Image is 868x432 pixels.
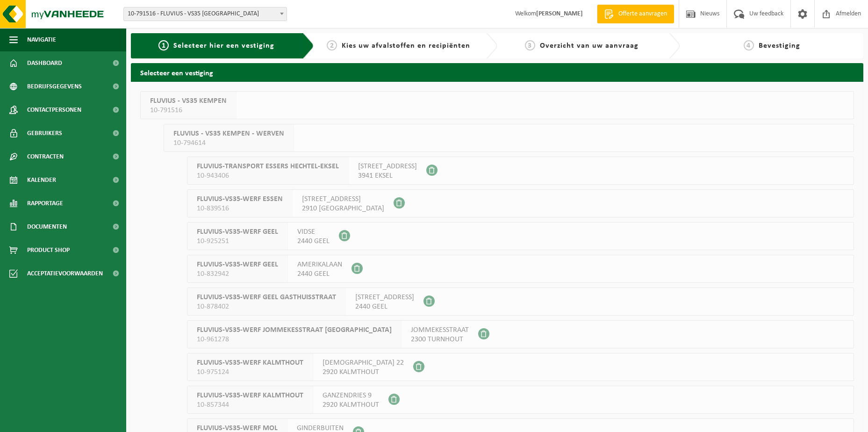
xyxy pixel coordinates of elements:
[197,171,339,180] span: 10-943406
[536,10,583,17] strong: [PERSON_NAME]
[150,96,227,106] span: FLUVIUS - VS35 KEMPEN
[197,269,278,279] span: 10-832942
[297,237,330,246] span: 2440 GEEL
[525,40,535,50] span: 3
[150,106,227,115] span: 10-791516
[358,162,417,171] span: [STREET_ADDRESS]
[173,129,284,138] span: FLUVIUS - VS35 KEMPEN - WERVEN
[327,40,337,50] span: 2
[27,145,64,168] span: Contracten
[342,42,470,50] span: Kies uw afvalstoffen en recipiënten
[597,5,674,23] a: Offerte aanvragen
[355,293,414,302] span: [STREET_ADDRESS]
[27,168,56,192] span: Kalender
[297,260,342,269] span: AMERIKALAAN
[323,367,404,377] span: 2920 KALMTHOUT
[616,9,669,19] span: Offerte aanvragen
[197,400,303,410] span: 10-857344
[197,194,283,204] span: FLUVIUS-VS35-WERF ESSEN
[411,325,469,335] span: JOMMEKESSTRAAT
[297,227,330,237] span: VIDSE
[355,302,414,311] span: 2440 GEEL
[124,7,287,21] span: 10-791516 - FLUVIUS - VS35 KEMPEN
[197,237,278,246] span: 10-925251
[27,75,82,98] span: Bedrijfsgegevens
[27,215,67,238] span: Documenten
[27,238,70,262] span: Product Shop
[759,42,800,50] span: Bevestiging
[197,302,336,311] span: 10-878402
[27,122,62,145] span: Gebruikers
[411,335,469,344] span: 2300 TURNHOUT
[131,63,863,81] h2: Selecteer een vestiging
[540,42,638,50] span: Overzicht van uw aanvraag
[27,28,56,51] span: Navigatie
[358,171,417,180] span: 3941 EKSEL
[197,293,336,302] span: FLUVIUS-VS35-WERF GEEL GASTHUISSTRAAT
[197,367,303,377] span: 10-975124
[173,138,284,148] span: 10-794614
[323,358,404,367] span: [DEMOGRAPHIC_DATA] 22
[27,98,81,122] span: Contactpersonen
[197,358,303,367] span: FLUVIUS-VS35-WERF KALMTHOUT
[744,40,754,50] span: 4
[197,335,392,344] span: 10-961278
[323,391,379,400] span: GANZENDRIES 9
[197,162,339,171] span: FLUVIUS-TRANSPORT ESSERS HECHTEL-EKSEL
[197,260,278,269] span: FLUVIUS-VS35-WERF GEEL
[123,7,287,21] span: 10-791516 - FLUVIUS - VS35 KEMPEN
[27,262,103,285] span: Acceptatievoorwaarden
[302,194,384,204] span: [STREET_ADDRESS]
[173,42,274,50] span: Selecteer hier een vestiging
[297,269,342,279] span: 2440 GEEL
[27,51,62,75] span: Dashboard
[197,204,283,213] span: 10-839516
[197,391,303,400] span: FLUVIUS-VS35-WERF KALMTHOUT
[197,325,392,335] span: FLUVIUS-VS35-WERF JOMMEKESSTRAAT [GEOGRAPHIC_DATA]
[323,400,379,410] span: 2920 KALMTHOUT
[302,204,384,213] span: 2910 [GEOGRAPHIC_DATA]
[158,40,169,50] span: 1
[197,227,278,237] span: FLUVIUS-VS35-WERF GEEL
[27,192,63,215] span: Rapportage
